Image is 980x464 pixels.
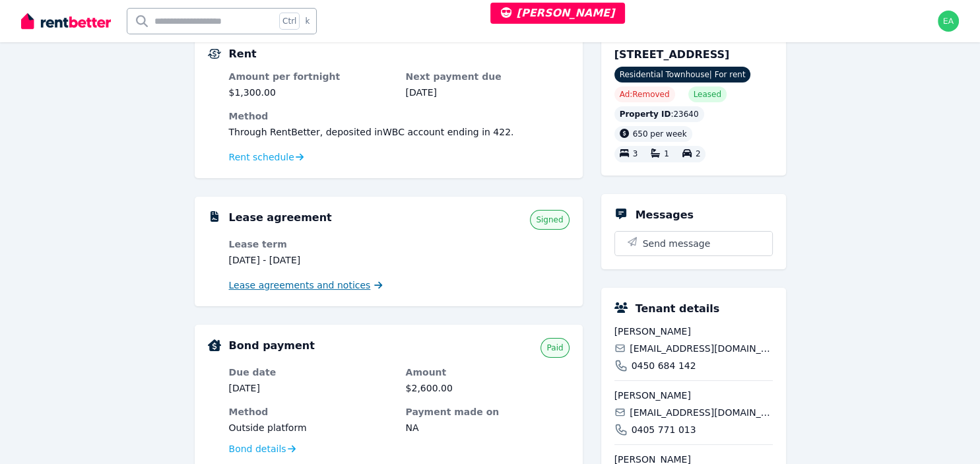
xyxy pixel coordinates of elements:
dt: Method [229,110,570,123]
dd: [DATE] [229,381,393,395]
span: [EMAIL_ADDRESS][DOMAIN_NAME] [630,406,772,419]
button: Send message [615,232,772,255]
dt: Lease term [229,238,393,251]
dt: Next payment due [406,70,570,83]
img: Bond Details [208,339,221,351]
span: 2 [696,150,701,159]
div: : 23640 [614,106,704,122]
span: Signed [536,215,563,225]
dd: NA [406,421,570,434]
span: 0405 771 013 [632,423,696,436]
span: 3 [633,150,638,159]
span: Send message [643,237,711,250]
span: Leased [694,89,721,100]
span: Residential Townhouse | For rent [614,67,751,83]
a: Lease agreements and notices [229,279,383,292]
dt: Method [229,405,393,418]
span: Rent schedule [229,150,294,164]
dt: Due date [229,366,393,379]
dt: Payment made on [406,405,570,418]
span: [PERSON_NAME] [501,7,615,19]
dt: Amount per fortnight [229,70,393,83]
h5: Bond payment [229,338,315,354]
span: [EMAIL_ADDRESS][DOMAIN_NAME] [630,342,772,355]
img: Rental Payments [208,49,221,59]
a: Bond details [229,442,296,455]
span: Lease agreements and notices [229,279,371,292]
span: 650 per week [633,129,687,139]
span: Bond details [229,442,286,455]
dd: $2,600.00 [406,381,570,395]
span: 0450 684 142 [632,359,696,372]
span: Paid [546,343,563,353]
dd: [DATE] [406,86,570,99]
span: [PERSON_NAME] [614,325,773,338]
h5: Messages [636,207,694,223]
span: Property ID [620,109,671,119]
a: Rent schedule [229,150,304,164]
h5: Lease agreement [229,210,332,226]
span: Ctrl [279,13,300,30]
h5: Rent [229,46,257,62]
dt: Amount [406,366,570,379]
span: k [305,16,310,26]
span: Through RentBetter , deposited in WBC account ending in 422 . [229,127,514,137]
dd: [DATE] - [DATE] [229,253,393,267]
span: 1 [664,150,669,159]
img: earl@rentbetter.com.au [938,11,959,32]
dd: Outside platform [229,421,393,434]
h5: Tenant details [636,301,720,317]
dd: $1,300.00 [229,86,393,99]
span: Ad: Removed [620,89,670,100]
span: [STREET_ADDRESS] [614,48,730,61]
img: RentBetter [21,11,111,31]
span: [PERSON_NAME] [614,389,773,402]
